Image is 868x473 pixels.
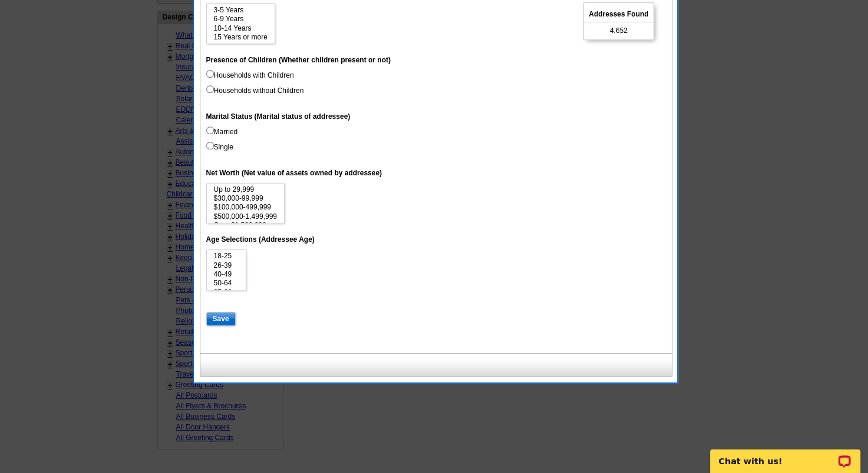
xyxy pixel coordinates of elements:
option: Up to 29,999 [213,185,278,194]
option: 40-49 [213,270,240,279]
label: Households without Children [206,85,304,96]
option: 10-14 Years [213,24,269,33]
span: Addresses Found [584,6,653,22]
label: Households with Children [206,70,294,81]
option: $500,000-1,499,999 [213,212,278,221]
label: Net Worth (Net value of assets owned by addressee) [206,168,382,178]
input: Households without Children [206,85,214,93]
label: Presence of Children (Whether children present or not) [206,55,391,65]
option: 65-69 [213,288,240,297]
iframe: LiveChat chat widget [702,436,868,473]
option: 50-64 [213,279,240,288]
option: 15 Years or more [213,33,269,42]
option: 3-5 Years [213,6,269,15]
option: 18-25 [213,252,240,261]
input: Married [206,126,214,134]
option: 6-9 Years [213,15,269,24]
option: $30,000-99,999 [213,194,278,203]
span: 4,652 [610,25,628,36]
option: Over $1,500,000 [213,221,278,230]
option: $100,000-499,999 [213,203,278,212]
input: Households with Children [206,70,214,78]
input: Save [206,312,236,326]
option: 26-39 [213,261,240,270]
label: Marital Status (Marital status of addressee) [206,111,351,122]
label: Married [206,126,238,137]
label: Age Selections (Addressee Age) [206,234,315,245]
input: Single [206,142,214,149]
label: Single [206,142,233,152]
